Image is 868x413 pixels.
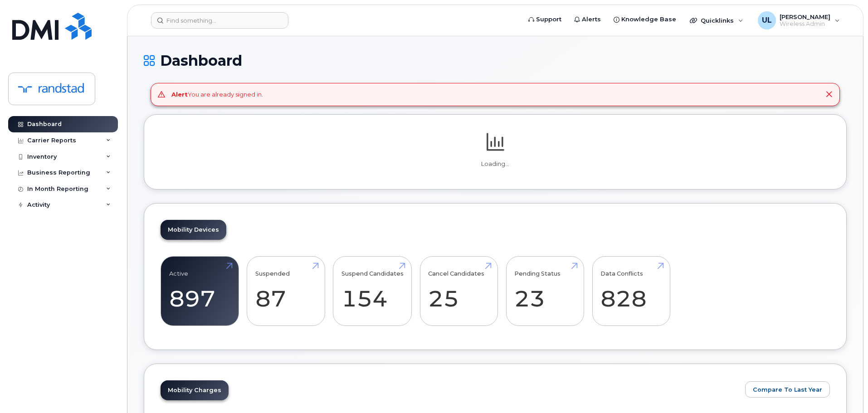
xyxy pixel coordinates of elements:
[341,261,404,321] a: Suspend Candidates 154
[600,261,662,321] a: Data Conflicts 828
[428,261,489,321] a: Cancel Candidates 25
[171,90,263,99] div: You are already signed in.
[169,261,230,321] a: Active 897
[161,220,226,240] a: Mobility Devices
[753,385,822,394] span: Compare To Last Year
[161,160,830,168] p: Loading...
[161,380,229,400] a: Mobility Charges
[745,381,830,398] button: Compare To Last Year
[171,91,188,98] strong: Alert
[255,261,317,321] a: Suspended 87
[514,261,575,321] a: Pending Status 23
[144,53,847,68] h1: Dashboard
